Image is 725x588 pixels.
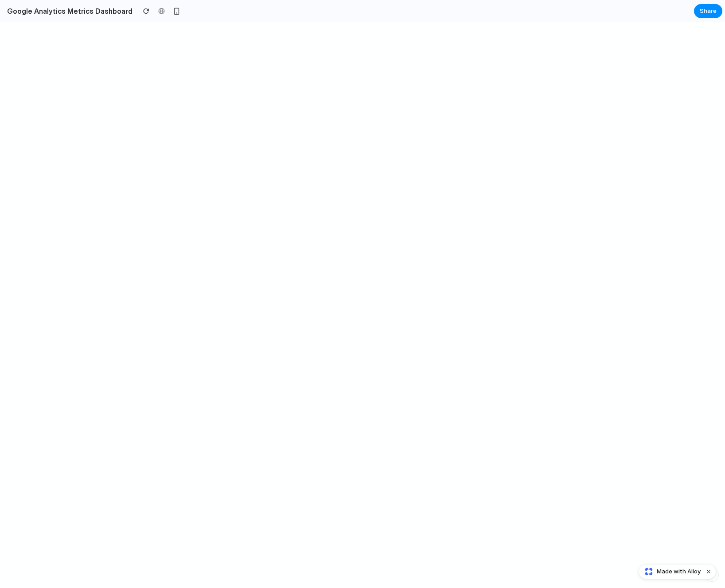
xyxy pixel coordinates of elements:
[700,7,717,16] span: Share
[4,6,133,16] h2: Google Analytics Metrics Dashboard
[657,567,701,576] span: Made with Alloy
[639,567,702,576] a: Made with Alloy
[703,566,714,577] button: Dismiss watermark
[694,4,722,18] button: Share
